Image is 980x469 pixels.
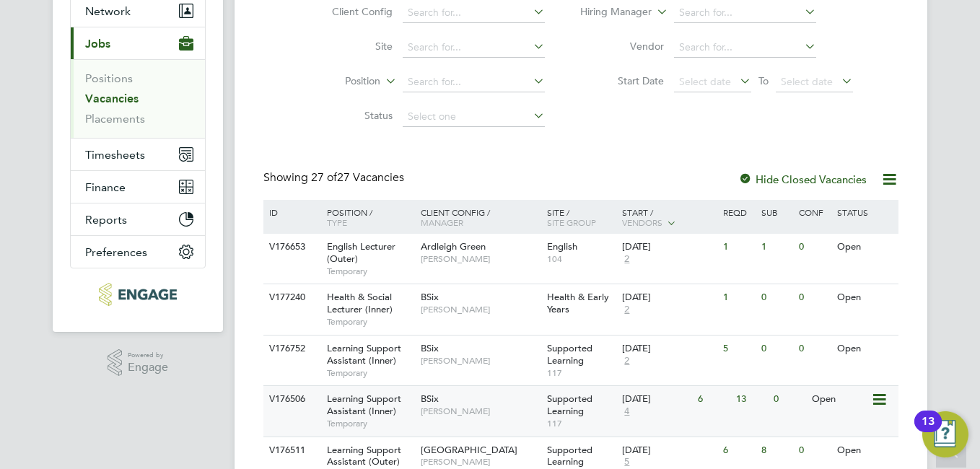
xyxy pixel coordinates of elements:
span: Supported Learning [547,342,592,367]
input: Search for... [403,3,545,23]
span: To [754,71,773,90]
div: 13 [922,421,935,440]
span: Ardleigh Green [421,240,486,253]
button: Finance [71,171,205,203]
span: Temporary [327,418,414,429]
span: Jobs [85,37,110,51]
div: 1 [719,234,757,260]
span: 27 of [311,170,337,185]
span: Vendors [622,216,662,228]
label: Hiring Manager [569,5,652,19]
span: 117 [547,418,616,429]
span: 5 [622,456,631,468]
div: V176511 [266,437,316,464]
span: [PERSON_NAME] [421,253,540,265]
div: V176752 [266,336,316,362]
label: Status [310,109,393,122]
span: Learning Support Assistant (Outer) [327,444,401,468]
span: Supported Learning [547,393,592,417]
span: Learning Support Assistant (Inner) [327,393,401,417]
span: Select date [679,75,731,88]
div: 6 [694,386,732,413]
span: Reports [85,213,127,227]
input: Search for... [674,3,816,23]
span: Select date [781,75,833,88]
button: Reports [71,203,205,235]
div: [DATE] [622,343,716,355]
div: Open [834,284,896,311]
div: V176653 [266,234,316,260]
span: [PERSON_NAME] [421,304,540,315]
span: Engage [128,361,168,374]
div: Reqd [719,200,757,224]
div: V176506 [266,386,316,413]
span: 104 [547,253,616,265]
div: [DATE] [622,393,691,406]
a: Go to home page [70,283,206,306]
div: Client Config / [417,200,543,234]
div: Site / [543,200,619,234]
span: Network [85,4,131,18]
a: Positions [85,71,133,85]
div: 6 [719,437,757,464]
span: [GEOGRAPHIC_DATA] [421,444,517,456]
span: Temporary [327,266,414,277]
span: Type [327,216,347,228]
button: Open Resource Center, 13 new notifications [922,411,968,457]
input: Search for... [403,72,545,92]
div: 1 [758,234,795,260]
div: 0 [795,234,833,260]
a: Powered byEngage [108,349,169,377]
span: [PERSON_NAME] [421,456,540,468]
label: Vendor [581,40,664,53]
div: Jobs [71,59,205,138]
span: 27 Vacancies [311,170,404,185]
div: Start / [618,200,719,236]
div: [DATE] [622,292,716,304]
button: Preferences [71,236,205,268]
div: 0 [770,386,808,413]
div: 1 [719,284,757,311]
div: [DATE] [622,444,716,457]
input: Search for... [403,38,545,58]
button: Timesheets [71,139,205,170]
div: 0 [795,336,833,362]
div: 0 [795,284,833,311]
div: Sub [758,200,795,224]
div: 0 [758,336,795,362]
span: Health & Social Lecturer (Inner) [327,291,393,315]
div: Position / [316,200,417,234]
span: Temporary [327,316,414,328]
div: [DATE] [622,241,716,253]
div: 13 [732,386,770,413]
div: Open [808,386,871,413]
span: BSix [421,342,439,354]
div: 0 [758,284,795,311]
span: BSix [421,291,439,303]
div: Open [834,336,896,362]
span: Learning Support Assistant (Inner) [327,342,401,367]
span: Manager [421,216,463,228]
a: Placements [85,112,145,126]
a: Vacancies [85,92,139,105]
label: Position [297,74,380,89]
span: [PERSON_NAME] [421,355,540,367]
div: Conf [795,200,833,224]
div: 8 [758,437,795,464]
label: Hide Closed Vacancies [738,172,867,186]
label: Start Date [581,74,664,87]
input: Search for... [674,38,816,58]
span: Supported Learning [547,444,592,468]
span: 117 [547,367,616,379]
div: 5 [719,336,757,362]
span: BSix [421,393,439,405]
span: 2 [622,253,631,266]
span: 4 [622,406,631,418]
img: morganhunt-logo-retina.png [99,283,176,306]
div: Open [834,234,896,260]
span: Temporary [327,367,414,379]
div: Status [834,200,896,224]
div: ID [266,200,316,224]
span: Site Group [547,216,596,228]
span: Finance [85,180,126,194]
